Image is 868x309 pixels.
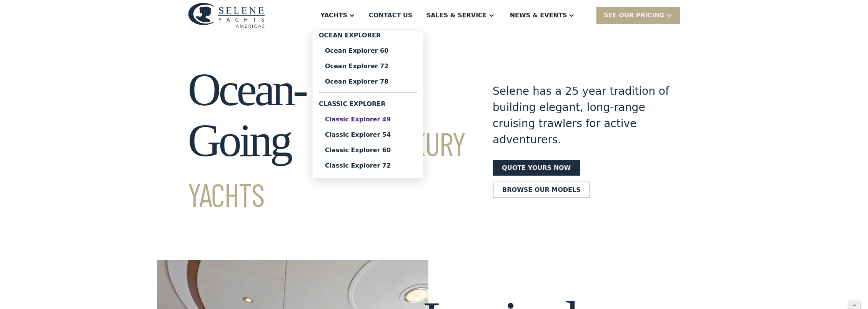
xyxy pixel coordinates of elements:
div: Classic Explorer 72 [325,163,411,169]
div: SEE Our Pricing [604,11,665,20]
div: Ocean Explorer [319,31,417,43]
nav: Yachts [313,31,423,178]
div: Ocean Explorer 60 [325,48,411,54]
div: Classic Explorer 49 [325,116,411,123]
div: Classic Explorer [319,96,417,112]
div: Sales & Service [427,11,487,20]
a: Browse our models [493,182,591,198]
div: Yachts [320,11,347,20]
a: Ocean Explorer 60 [319,43,417,59]
a: Quote yours now [493,160,580,176]
a: Classic Explorer 54 [319,127,417,143]
div: News & EVENTS [510,11,567,20]
a: Ocean Explorer 72 [319,59,417,74]
a: Classic Explorer 72 [319,158,417,173]
div: Selene has a 25 year tradition of building elegant, long-range cruising trawlers for active adven... [493,83,670,148]
div: Ocean Explorer 72 [325,63,411,69]
div: Contact US [369,11,413,20]
a: Ocean Explorer 78 [319,74,417,89]
div: Ocean Explorer 78 [325,79,411,85]
div: Classic Explorer 54 [325,132,411,138]
div: Classic Explorer 60 [325,147,411,153]
a: Classic Explorer 49 [319,112,417,127]
h1: Ocean-Going [188,64,465,217]
img: logo [188,3,265,28]
a: Classic Explorer 60 [319,143,417,158]
div: SEE Our Pricing [596,7,680,24]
